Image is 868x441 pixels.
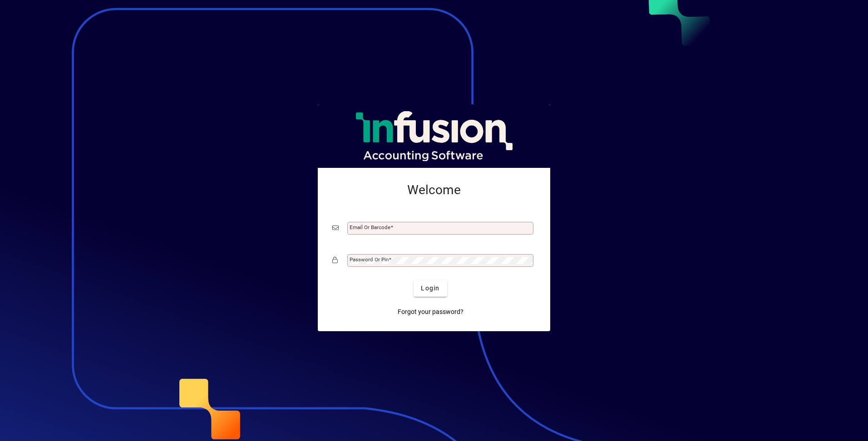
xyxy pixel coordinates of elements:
span: Forgot your password? [398,307,464,317]
a: Forgot your password? [394,304,467,320]
mat-label: Password or Pin [350,256,389,263]
mat-label: Email or Barcode [350,224,390,230]
button: Login [414,280,447,297]
h2: Welcome [332,182,536,198]
span: Login [421,284,439,293]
